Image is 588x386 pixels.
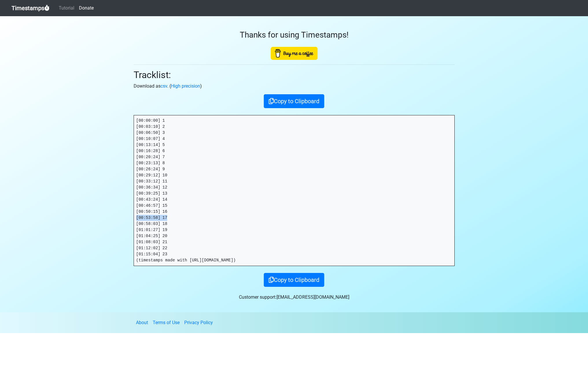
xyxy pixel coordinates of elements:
h2: Tracklist: [134,69,455,80]
button: Copy to Clipboard [264,273,324,287]
a: Terms of Use [153,320,180,325]
p: Download as . ( ) [134,83,455,90]
a: csv [161,83,167,89]
h3: Thanks for using Timestamps! [134,30,455,40]
a: Donate [77,2,96,14]
a: Tutorial [56,2,77,14]
button: Copy to Clipboard [264,94,324,108]
a: Privacy Policy [184,320,213,325]
a: Timestamps [12,2,49,14]
a: High precision [171,83,200,89]
img: Buy Me A Coffee [271,47,318,60]
pre: [00:00:00] 1 [00:03:10] 2 [00:06:50] 3 [00:10:07] 4 [00:13:14] 5 [00:16:28] 6 [00:20:24] 7 [00:23... [134,115,454,266]
a: About [136,320,148,325]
